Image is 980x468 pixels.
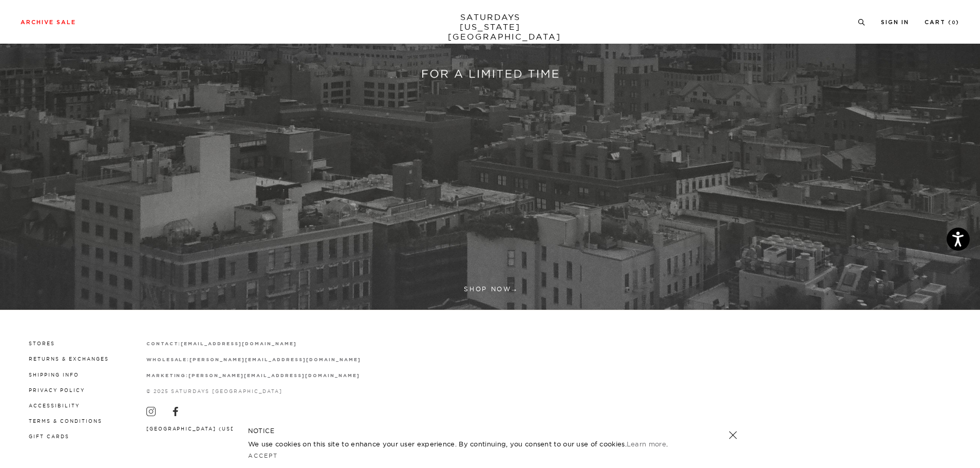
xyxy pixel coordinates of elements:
[146,358,190,362] strong: wholesale:
[190,357,361,362] a: [PERSON_NAME][EMAIL_ADDRESS][DOMAIN_NAME]
[189,373,360,378] strong: [PERSON_NAME][EMAIL_ADDRESS][DOMAIN_NAME]
[248,452,278,459] a: Accept
[448,12,533,42] a: SATURDAYS[US_STATE][GEOGRAPHIC_DATA]
[248,439,695,449] p: We use cookies on this site to enhance your user experience. By continuing, you consent to our us...
[627,440,666,448] a: Learn more
[189,372,360,378] a: [PERSON_NAME][EMAIL_ADDRESS][DOMAIN_NAME]
[881,20,909,25] a: Sign In
[29,434,69,439] a: Gift Cards
[925,20,959,25] a: Cart (0)
[146,373,189,378] strong: marketing:
[248,426,732,436] h5: NOTICE
[181,342,296,346] strong: [EMAIL_ADDRESS][DOMAIN_NAME]
[29,418,102,424] a: Terms & Conditions
[181,341,296,346] a: [EMAIL_ADDRESS][DOMAIN_NAME]
[190,358,361,362] strong: [PERSON_NAME][EMAIL_ADDRESS][DOMAIN_NAME]
[29,356,109,362] a: Returns & Exchanges
[146,342,181,346] strong: contact:
[146,387,361,395] p: © 2025 Saturdays [GEOGRAPHIC_DATA]
[29,387,85,393] a: Privacy Policy
[29,403,80,408] a: Accessibility
[146,425,252,433] button: [GEOGRAPHIC_DATA] (USD $)
[952,21,956,25] small: 0
[29,372,79,378] a: Shipping Info
[21,20,76,25] a: Archive Sale
[29,341,55,346] a: Stores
